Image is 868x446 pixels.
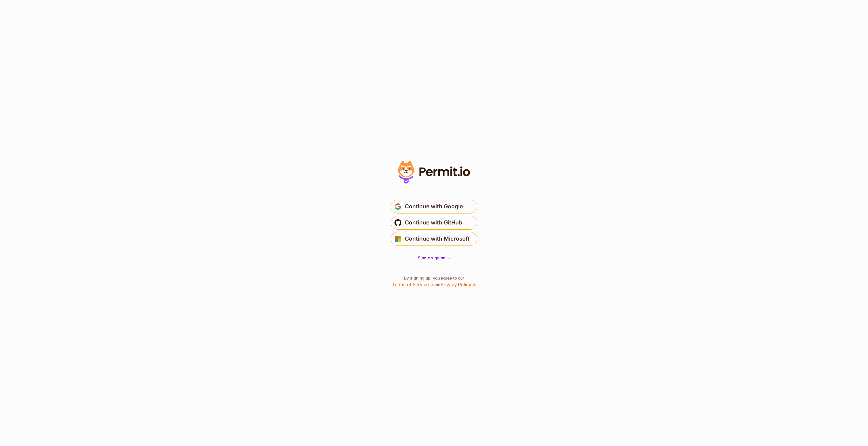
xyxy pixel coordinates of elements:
button: Continue with GitHub [391,216,477,230]
span: Continue with GitHub [405,218,462,227]
span: Continue with Google [405,202,463,211]
a: Privacy Policy ↗ [441,282,476,287]
a: Single sign on -> [418,255,450,261]
button: Continue with Google [391,200,477,213]
span: Single sign on -> [418,255,450,260]
p: By signing up, you agree to our and [392,275,476,288]
a: Terms of Service ↗ [392,282,433,287]
button: Continue with Microsoft [391,232,477,246]
span: Continue with Microsoft [405,234,469,243]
